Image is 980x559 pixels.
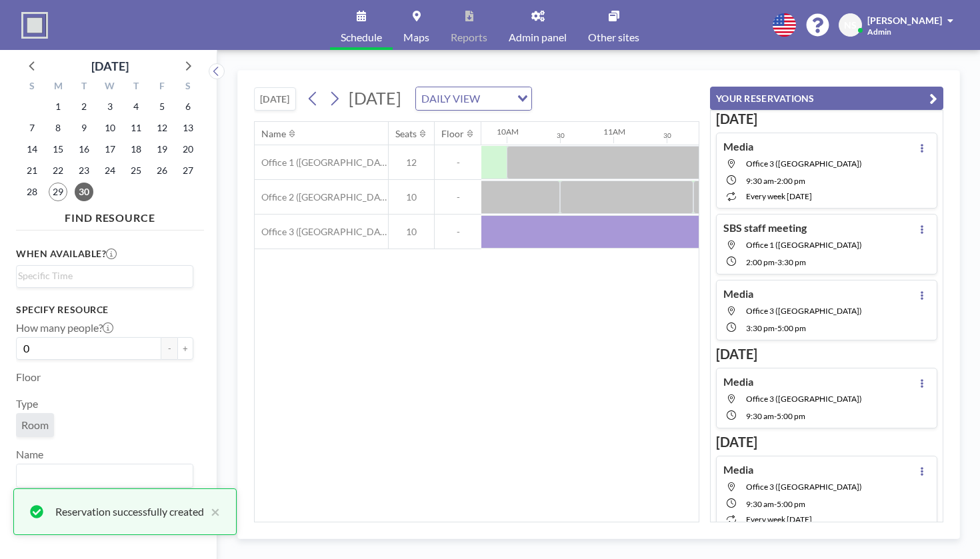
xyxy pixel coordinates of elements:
[844,19,857,31] span: NS
[746,411,774,421] span: 9:30 AM
[416,87,531,110] div: Search for option
[101,161,119,180] span: Wednesday, September 24, 2025
[17,266,193,286] div: Search for option
[149,79,175,96] div: F
[45,79,71,96] div: M
[746,159,862,169] span: Office 3 (New Building)
[389,226,434,238] span: 10
[557,131,565,140] div: 30
[663,131,671,140] div: 30
[441,128,464,140] div: Floor
[746,394,862,404] span: Office 3 (New Building)
[75,119,93,137] span: Tuesday, September 9, 2025
[484,90,509,107] input: Search for option
[49,97,67,116] span: Monday, September 1, 2025
[97,79,123,96] div: W
[153,140,171,159] span: Friday, September 19, 2025
[603,127,625,137] div: 11AM
[179,97,197,116] span: Saturday, September 6, 2025
[435,226,481,238] span: -
[75,183,93,201] span: Tuesday, September 30, 2025
[127,97,145,116] span: Thursday, September 4, 2025
[723,140,753,153] h4: Media
[204,504,220,520] button: close
[509,32,567,43] span: Admin panel
[867,15,942,26] span: [PERSON_NAME]
[16,206,204,225] h4: FIND RESOURCE
[716,434,937,450] h3: [DATE]
[403,32,429,43] span: Maps
[49,183,67,201] span: Monday, September 29, 2025
[153,119,171,137] span: Friday, September 12, 2025
[349,88,401,108] span: [DATE]
[153,161,171,180] span: Friday, September 26, 2025
[435,157,481,169] span: -
[101,97,119,116] span: Wednesday, September 3, 2025
[746,240,862,250] span: Office 1 (New Building)
[21,418,49,432] span: Room
[746,499,774,509] span: 9:30 AM
[389,157,434,169] span: 12
[777,257,806,267] span: 3:30 PM
[175,79,201,96] div: S
[179,140,197,159] span: Saturday, September 20, 2025
[255,157,388,169] span: Office 1 ([GEOGRAPHIC_DATA])
[16,397,38,410] label: Type
[23,119,41,137] span: Sunday, September 7, 2025
[588,32,639,43] span: Other sites
[723,375,753,388] h4: Media
[746,176,774,186] span: 9:30 AM
[777,499,805,509] span: 5:00 PM
[49,140,67,159] span: Monday, September 15, 2025
[179,161,197,180] span: Saturday, September 27, 2025
[18,269,185,283] input: Search for option
[746,482,862,492] span: Office 3 (New Building)
[16,370,41,384] label: Floor
[774,499,777,509] span: -
[255,226,388,238] span: Office 3 ([GEOGRAPHIC_DATA])
[341,32,382,43] span: Schedule
[777,323,806,333] span: 5:00 PM
[91,57,129,75] div: [DATE]
[723,221,807,235] h4: SBS staff meeting
[71,79,97,96] div: T
[75,140,93,159] span: Tuesday, September 16, 2025
[746,257,775,267] span: 2:00 PM
[101,140,119,159] span: Wednesday, September 17, 2025
[75,161,93,180] span: Tuesday, September 23, 2025
[18,467,185,484] input: Search for option
[23,161,41,180] span: Sunday, September 21, 2025
[746,514,812,524] span: every week [DATE]
[867,27,891,37] span: Admin
[123,79,149,96] div: T
[16,448,43,461] label: Name
[723,463,753,476] h4: Media
[497,127,519,137] div: 10AM
[774,176,777,186] span: -
[161,337,177,360] button: -
[746,323,775,333] span: 3:30 PM
[153,97,171,116] span: Friday, September 5, 2025
[49,119,67,137] span: Monday, September 8, 2025
[435,191,481,203] span: -
[746,191,812,201] span: every week [DATE]
[23,140,41,159] span: Sunday, September 14, 2025
[127,140,145,159] span: Thursday, September 18, 2025
[710,87,943,110] button: YOUR RESERVATIONS
[777,411,805,421] span: 5:00 PM
[21,12,48,39] img: organization-logo
[49,161,67,180] span: Monday, September 22, 2025
[777,176,805,186] span: 2:00 PM
[16,321,113,334] label: How many people?
[127,119,145,137] span: Thursday, September 11, 2025
[127,161,145,180] span: Thursday, September 25, 2025
[179,119,197,137] span: Saturday, September 13, 2025
[389,191,434,203] span: 10
[774,411,777,421] span: -
[723,287,753,300] h4: Media
[177,337,193,360] button: +
[19,79,45,96] div: S
[451,32,487,43] span: Reports
[419,90,483,107] span: DAILY VIEW
[254,87,296,111] button: [DATE]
